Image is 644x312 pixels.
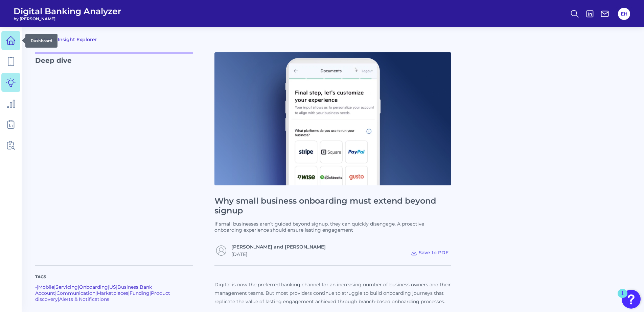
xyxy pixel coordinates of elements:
button: Open Resource Center, 1 new notification [622,290,641,309]
a: US [109,284,116,290]
button: Save to PDF [408,248,451,257]
img: Deep Dives - Phone (1).png [214,52,451,185]
span: Save to PDF [419,250,448,256]
p: Tags [35,274,193,280]
a: Product discovery [35,290,170,302]
a: Funding [130,290,149,296]
div: Dashboard [25,34,57,48]
p: Deep dive [35,52,193,257]
button: EH [618,8,630,20]
a: Mobile [38,284,54,290]
span: | [128,290,130,296]
span: | [78,284,79,290]
span: | [149,290,151,296]
p: Digital is now the preferred banking channel for an increasing number of business owners and thei... [214,281,451,306]
span: by [PERSON_NAME] [14,16,121,21]
span: Digital Banking Analyzer [14,6,121,16]
a: Servicing [55,284,78,290]
span: | [58,296,59,302]
h1: Why small business onboarding must extend beyond signup [214,196,451,216]
a: Go to Insight Explorer [35,35,97,44]
a: Business Bank Account [35,284,152,296]
a: Marketplaces [97,290,128,296]
div: [DATE] [231,251,326,257]
span: | [95,290,97,296]
span: | [116,284,117,290]
div: 1 [621,293,624,302]
a: [PERSON_NAME] and [PERSON_NAME] [231,244,326,250]
span: | [37,284,38,290]
span: | [54,284,55,290]
a: Onboarding [79,284,108,290]
a: Alerts & Notifications [59,296,109,302]
span: - [35,284,37,290]
a: Communication [56,290,95,296]
span: | [55,290,56,296]
p: If small businesses aren’t guided beyond signup, they can quickly disengage. A proactive onboardi... [214,221,451,233]
span: | [108,284,109,290]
